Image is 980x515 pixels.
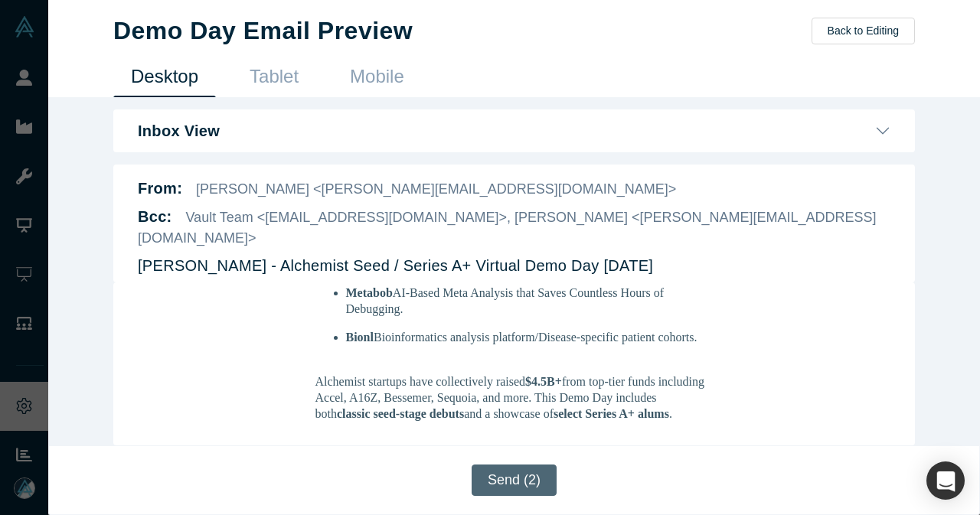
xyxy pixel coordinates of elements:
p: [PERSON_NAME] - Alchemist Seed / Series A+ Virtual Demo Day [DATE] [138,254,653,277]
button: Inbox View [138,122,890,140]
a: Mobile [332,61,422,97]
button: Send (2) [472,464,557,496]
b: From: [138,180,182,197]
iframe: DemoDay Email Preview [138,282,890,433]
b: Bcc : [138,208,172,225]
span: Vault Team <[EMAIL_ADDRESS][DOMAIN_NAME]>, [PERSON_NAME] <[PERSON_NAME][EMAIL_ADDRESS][DOMAIN_NAME]> [138,210,877,246]
h1: Demo Day Email Preview [113,16,413,45]
b: Inbox View [138,122,220,140]
a: Tablet [232,61,316,97]
button: Back to Editing [812,18,915,44]
a: Desktop [113,61,216,97]
span: [PERSON_NAME] <[PERSON_NAME][EMAIL_ADDRESS][DOMAIN_NAME]> [196,181,676,197]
